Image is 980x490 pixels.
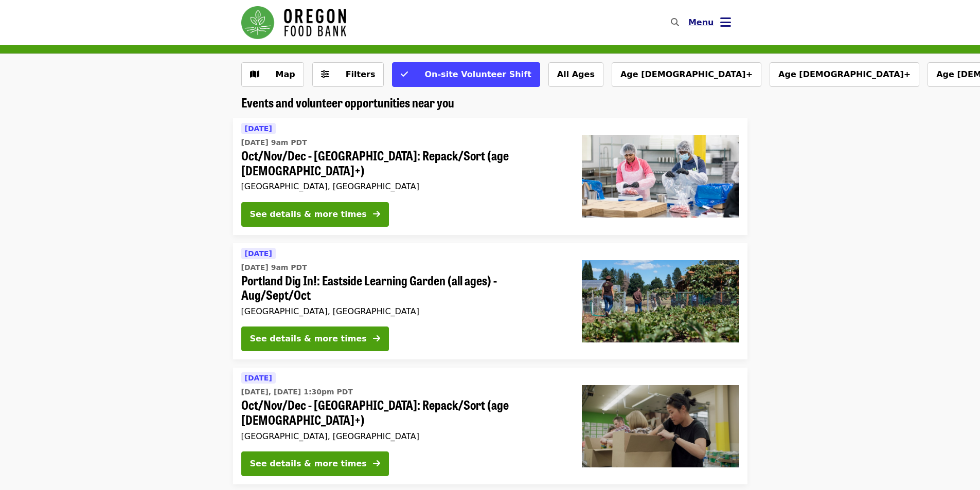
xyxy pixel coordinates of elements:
i: check icon [401,69,408,79]
time: [DATE], [DATE] 1:30pm PDT [241,387,353,397]
input: Search [685,10,693,35]
div: See details & more times [250,458,367,470]
button: See details & more times [241,202,389,227]
div: [GEOGRAPHIC_DATA], [GEOGRAPHIC_DATA] [241,431,565,441]
span: Portland Dig In!: Eastside Learning Garden (all ages) - Aug/Sept/Oct [241,273,565,303]
button: Age [DEMOGRAPHIC_DATA]+ [770,62,919,87]
div: See details & more times [250,208,367,221]
span: Filters [346,69,376,79]
span: Oct/Nov/Dec - [GEOGRAPHIC_DATA]: Repack/Sort (age [DEMOGRAPHIC_DATA]+) [241,397,565,427]
span: [DATE] [245,124,272,133]
a: See details for "Portland Dig In!: Eastside Learning Garden (all ages) - Aug/Sept/Oct" [233,243,747,360]
span: On-site Volunteer Shift [424,69,531,79]
i: arrow-right icon [373,459,380,468]
a: See details for "Oct/Nov/Dec - Portland: Repack/Sort (age 8+)" [233,368,747,484]
i: sliders-h icon [321,69,329,79]
a: See details for "Oct/Nov/Dec - Beaverton: Repack/Sort (age 10+)" [233,118,747,235]
button: Show map view [241,62,304,87]
div: [GEOGRAPHIC_DATA], [GEOGRAPHIC_DATA] [241,182,565,191]
button: Age [DEMOGRAPHIC_DATA]+ [612,62,761,87]
span: Oct/Nov/Dec - [GEOGRAPHIC_DATA]: Repack/Sort (age [DEMOGRAPHIC_DATA]+) [241,148,565,178]
div: [GEOGRAPHIC_DATA], [GEOGRAPHIC_DATA] [241,306,565,316]
span: [DATE] [245,249,272,258]
span: [DATE] [245,374,272,382]
span: Menu [688,17,714,27]
img: Portland Dig In!: Eastside Learning Garden (all ages) - Aug/Sept/Oct organized by Oregon Food Bank [582,260,739,342]
i: search icon [671,17,679,27]
div: See details & more times [250,333,367,345]
button: Toggle account menu [680,10,739,35]
button: Filters (0 selected) [312,62,384,87]
img: Oregon Food Bank - Home [241,6,346,39]
img: Oct/Nov/Dec - Beaverton: Repack/Sort (age 10+) organized by Oregon Food Bank [582,135,739,217]
i: arrow-right icon [373,334,380,343]
i: map icon [250,69,259,79]
img: Oct/Nov/Dec - Portland: Repack/Sort (age 8+) organized by Oregon Food Bank [582,385,739,467]
span: Events and volunteer opportunities near you [241,93,454,111]
button: All Ages [548,62,603,87]
button: See details & more times [241,326,389,351]
i: bars icon [720,15,731,30]
i: arrow-right icon [373,209,380,219]
time: [DATE] 9am PDT [241,262,307,273]
time: [DATE] 9am PDT [241,137,307,148]
button: See details & more times [241,451,389,476]
span: Map [276,69,295,79]
button: On-site Volunteer Shift [392,62,540,87]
